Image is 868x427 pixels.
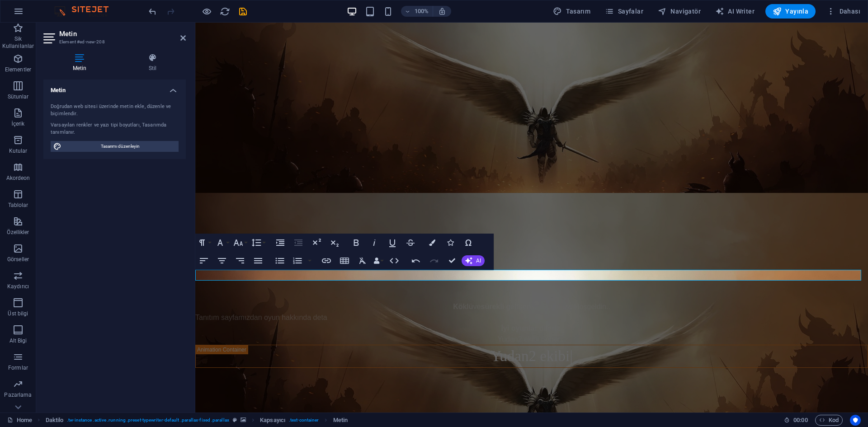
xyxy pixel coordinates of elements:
button: Superscript [308,234,325,252]
button: Bold (Ctrl+B) [348,234,365,252]
button: Unordered List [271,252,288,270]
button: Ordered List [306,252,313,270]
button: Navigatör [654,4,704,19]
i: Geri al: Elementleri çoğalt (Ctrl+Z) [147,6,158,17]
h4: Stil [119,53,186,72]
p: Alt Bigi [9,337,27,344]
button: Italic (Ctrl+I) [366,234,383,252]
button: Colors [424,234,441,252]
button: Underline (Ctrl+U) [384,234,401,252]
span: 00 00 [793,415,807,426]
p: Akordeon [6,174,30,182]
button: Icons [442,234,459,252]
span: Tasarım [553,7,590,16]
button: Yayınla [765,4,816,19]
button: undo [147,6,158,17]
button: Kod [815,415,843,426]
button: Strikethrough [402,234,419,252]
span: AI [476,258,481,263]
div: Doğrudan web sitesi üzerinde metin ekle, düzenle ve biçimlendir. [51,103,179,118]
button: Font Family [213,234,231,252]
p: İçerik [11,120,24,127]
button: Redo (Ctrl+Shift+Z) [425,252,443,270]
img: Editor Logo [52,6,120,17]
div: Tasarım (Ctrl+Alt+Y) [549,4,594,19]
span: Seçmek için tıkla. Düzenlemek için çift tıkla [260,415,285,426]
button: Clear Formatting [354,252,371,270]
i: Yeniden boyutlandırmada yakınlaştırma düzeyini seçilen cihaza uyacak şekilde otomatik olarak ayarla. [438,7,446,15]
h6: Oturum süresi [784,415,808,426]
button: Tasarımı düzenleyin [51,141,179,152]
span: AI Writer [715,7,755,16]
button: Ön izleme modundan çıkıp düzenlemeye devam etmek için buraya tıklayın [201,6,212,17]
p: Kutular [9,147,28,155]
span: : [800,417,801,423]
nav: breadcrumb [46,415,348,426]
span: Sayfalar [605,7,643,16]
button: Insert Link [318,252,335,270]
button: Align Center [213,252,231,270]
span: Seçmek için tıkla. Düzenlemek için çift tıkla [333,415,348,426]
button: Align Right [231,252,249,270]
button: HTML [386,252,403,270]
h2: Metin [59,30,186,38]
h4: Metin [43,53,119,72]
p: Görseller [7,256,29,263]
p: Özellikler [7,229,29,236]
p: Elementler [5,66,31,73]
p: Pazarlama [4,391,32,399]
div: Varsayılan renkler ve yazı tipi boyutları, Tasarımda tanımlanır. [51,122,179,136]
span: Yayınla [773,7,808,16]
span: Seçmek için tıkla. Düzenlemek için çift tıkla [46,415,64,426]
button: Decrease Indent [290,234,307,252]
button: Usercentrics [850,415,861,426]
button: Font Size [231,234,249,252]
button: Insert Table [336,252,353,270]
button: Line Height [250,234,267,252]
h6: 100% [415,6,429,17]
a: Seçimi iptal etmek için tıkla. Sayfaları açmak için çift tıkla [7,415,32,426]
button: Increase Indent [272,234,289,252]
i: Bu element, arka plan içeriyor [241,418,246,422]
button: Paragraph Format [195,234,212,252]
button: Undo (Ctrl+Z) [407,252,425,270]
span: Kod [819,415,839,426]
button: Sayfalar [601,4,647,19]
p: Üst bilgi [8,310,28,317]
p: Kaydırıcı [7,283,29,290]
span: . text-container [289,415,319,426]
button: save [237,6,248,17]
button: Confirm (Ctrl+⏎) [443,252,461,270]
span: Navigatör [658,7,701,16]
p: Sütunlar [8,93,29,100]
i: Kaydet (Ctrl+S) [238,6,248,17]
button: Dahası [823,4,864,19]
i: Bu element, özelleştirilebilir bir ön ayar [233,418,237,422]
button: AI Writer [712,4,758,19]
button: Align Justify [250,252,267,270]
button: AI [462,255,485,266]
h4: Metin [43,80,186,96]
p: Tablolar [8,202,28,209]
button: reload [219,6,230,17]
button: Data Bindings [372,252,385,270]
i: Sayfayı yeniden yükleyin [220,6,230,17]
button: Align Left [195,252,212,270]
button: 100% [401,6,433,17]
button: Subscript [326,234,343,252]
button: Ordered List [289,252,306,270]
p: Formlar [8,364,28,371]
span: Dahası [826,7,860,16]
span: Tasarımı düzenleyin [64,141,176,152]
button: Special Characters [460,234,477,252]
h3: Element #ed-new-208 [59,38,168,46]
button: Tasarım [549,4,594,19]
span: . tw-instance .active .running .preset-typewriter-default .parallax-fixed .parallax [67,415,229,426]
